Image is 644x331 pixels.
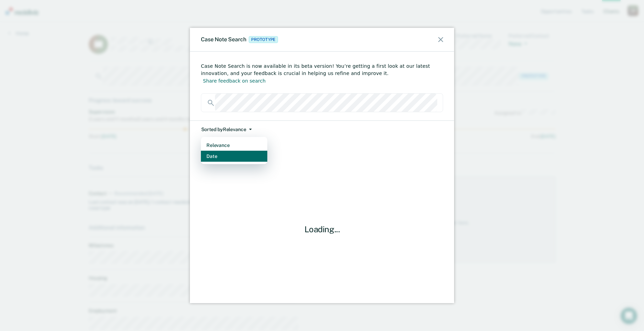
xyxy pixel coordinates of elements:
[201,151,267,162] button: Date
[201,36,279,43] div: Case Note Search
[201,121,252,138] button: Sorted byRelevance
[201,63,443,85] div: Case Note Search is now available in its beta version! You’re getting a first look at our latest ...
[249,36,278,43] span: Prototype
[201,140,267,151] button: Relevance
[201,77,268,85] button: Share feedback on search
[270,224,374,234] div: Loading...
